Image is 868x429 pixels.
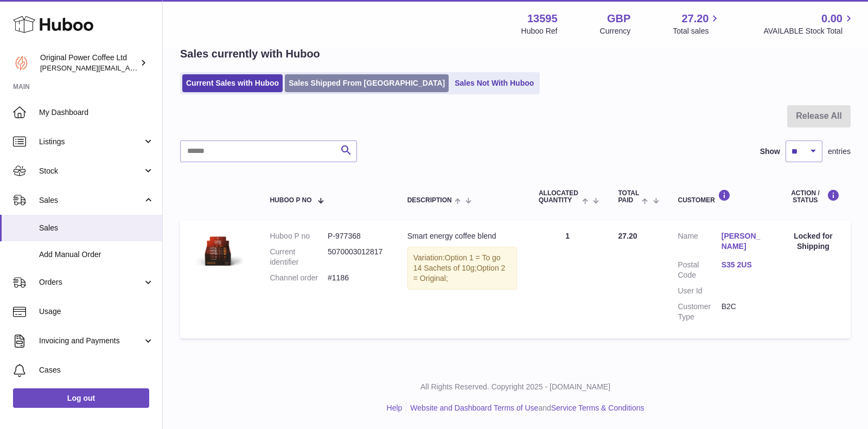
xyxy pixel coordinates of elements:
dt: Huboo P no [270,231,328,241]
a: Current Sales with Huboo [182,74,283,92]
span: Add Manual Order [39,249,154,260]
span: Description [407,197,452,204]
dt: Customer Type [678,302,722,322]
dt: Current identifier [270,247,328,267]
span: Sales [39,223,154,233]
dd: #1186 [328,273,386,283]
li: and [406,403,644,413]
span: Listings [39,137,143,147]
a: Sales Not With Huboo [451,74,538,92]
div: Variation: [407,247,517,290]
dt: Postal Code [678,260,722,280]
a: Help [387,404,403,412]
span: Huboo P no [270,197,311,204]
dd: B2C [722,302,765,322]
div: Original Power Coffee Ltd [40,53,138,73]
img: power-coffee-sachet-box-02.04.24.v2.png [191,231,245,272]
div: Customer [678,189,765,204]
dd: P-977368 [328,231,386,241]
p: All Rights Reserved. Copyright 2025 - [DOMAIN_NAME] [171,382,859,392]
span: Orders [39,277,143,287]
span: Usage [39,306,154,317]
span: Invoicing and Payments [39,336,143,346]
span: My Dashboard [39,107,154,118]
span: Cases [39,365,154,375]
span: 27.20 [618,232,637,240]
span: Stock [39,166,143,176]
a: Sales Shipped From [GEOGRAPHIC_DATA] [285,74,449,92]
dt: Name [678,231,722,254]
strong: GBP [607,11,630,26]
strong: 13595 [527,11,558,26]
span: 0.00 [821,11,843,26]
div: Currency [600,26,631,36]
span: [PERSON_NAME][EMAIL_ADDRESS][DOMAIN_NAME] [40,63,218,72]
a: Website and Dashboard Terms of Use [410,404,538,412]
div: Smart energy coffee blend [407,231,517,241]
span: Total paid [618,190,639,204]
div: Action / Status [787,189,840,204]
span: entries [828,146,851,157]
div: Locked for Shipping [787,231,840,252]
label: Show [760,146,780,157]
img: aline@drinkpowercoffee.com [13,55,29,71]
div: Huboo Ref [521,26,558,36]
a: [PERSON_NAME] [722,231,765,252]
dt: User Id [678,286,722,296]
span: 27.20 [681,11,709,26]
span: Total sales [673,26,721,36]
span: Sales [39,195,143,206]
h2: Sales currently with Huboo [180,47,320,61]
td: 1 [528,220,608,338]
a: 0.00 AVAILABLE Stock Total [763,11,855,36]
a: 27.20 Total sales [673,11,721,36]
span: AVAILABLE Stock Total [763,26,855,36]
dd: 5070003012817 [328,247,386,267]
span: Option 1 = To go 14 Sachets of 10g; [413,253,501,272]
a: Service Terms & Conditions [551,404,644,412]
a: Log out [13,388,149,408]
a: S35 2US [722,260,765,270]
dt: Channel order [270,273,328,283]
span: ALLOCATED Quantity [539,190,579,204]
